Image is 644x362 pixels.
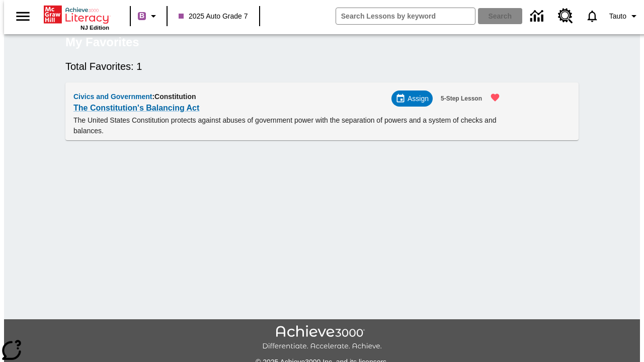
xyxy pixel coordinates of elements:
a: Data Center [524,3,552,30]
span: Assign [408,94,429,104]
span: Tauto [609,11,626,22]
img: Achieve3000 Differentiate Accelerate Achieve [262,325,382,351]
span: 2025 Auto Grade 7 [179,11,248,22]
div: Home [44,4,109,31]
div: Assign Choose Dates [391,90,433,107]
a: Home [44,5,109,25]
a: Resource Center, Will open in new tab [552,3,579,30]
h6: Total Favorites: 1 [65,58,579,74]
button: 5-Step Lesson [437,90,486,107]
span: NJ Edition [80,25,109,31]
button: Boost Class color is purple. Change class color [134,7,164,25]
button: Profile/Settings [605,7,644,25]
h5: My Favorites [65,34,139,50]
span: 5-Step Lesson [441,94,482,104]
p: The United States Constitution protects against abuses of government power with the separation of... [73,115,506,136]
span: B [139,10,144,22]
a: Notifications [579,3,605,29]
span: : Constitution [152,93,196,101]
button: Open side menu [8,2,38,31]
span: Civics and Government [73,93,152,101]
input: search field [336,8,475,24]
a: The Constitution's Balancing Act [73,101,199,115]
button: Remove from Favorites [484,86,506,109]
